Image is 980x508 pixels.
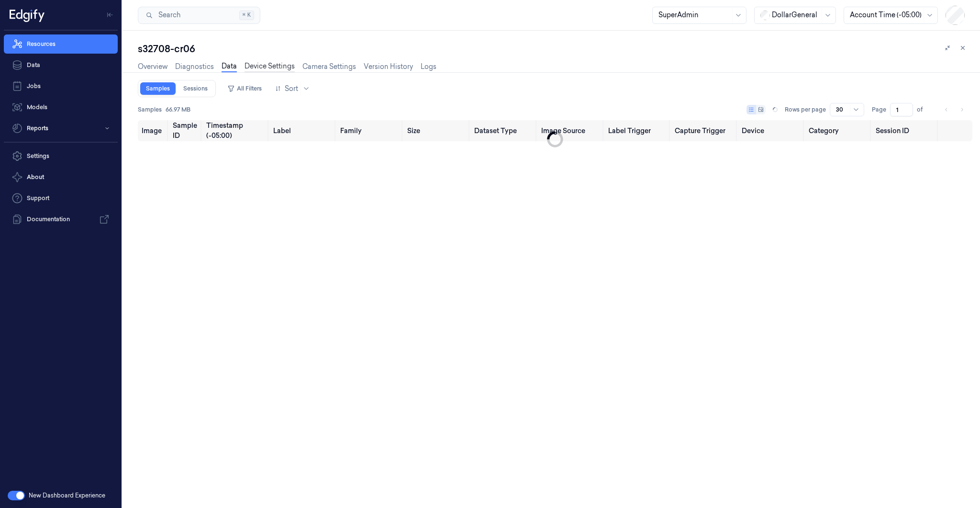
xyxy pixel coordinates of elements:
[805,120,872,141] th: Category
[302,62,356,72] a: Camera Settings
[138,42,972,56] div: s32708-cr06
[738,120,805,141] th: Device
[175,62,214,72] a: Diagnostics
[140,82,176,95] a: Samples
[470,120,537,141] th: Dataset Type
[155,10,180,20] span: Search
[178,82,213,95] a: Sessions
[245,61,295,72] a: Device Settings
[4,56,118,75] a: Data
[872,120,939,141] th: Session ID
[169,120,202,141] th: Sample ID
[785,105,826,114] p: Rows per page
[4,210,118,229] a: Documentation
[537,120,604,141] th: Image Source
[223,81,266,96] button: All Filters
[138,62,167,72] a: Overview
[403,120,470,141] th: Size
[4,98,118,117] a: Models
[872,105,886,114] span: Page
[4,34,118,54] a: Resources
[940,103,969,116] nav: pagination
[917,105,932,114] span: of
[138,120,169,141] th: Image
[166,105,190,114] span: 66.97 MB
[4,77,118,96] a: Jobs
[222,61,237,72] a: Data
[604,120,671,141] th: Label Trigger
[4,168,118,187] button: About
[138,7,260,24] button: Search⌘K
[4,119,118,138] button: Reports
[364,62,413,72] a: Version History
[102,7,118,23] button: Toggle Navigation
[4,147,118,166] a: Settings
[671,120,738,141] th: Capture Trigger
[269,120,336,141] th: Label
[336,120,403,141] th: Family
[202,120,269,141] th: Timestamp (-05:00)
[138,105,162,114] span: Samples
[4,189,118,208] a: Support
[421,62,436,72] a: Logs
